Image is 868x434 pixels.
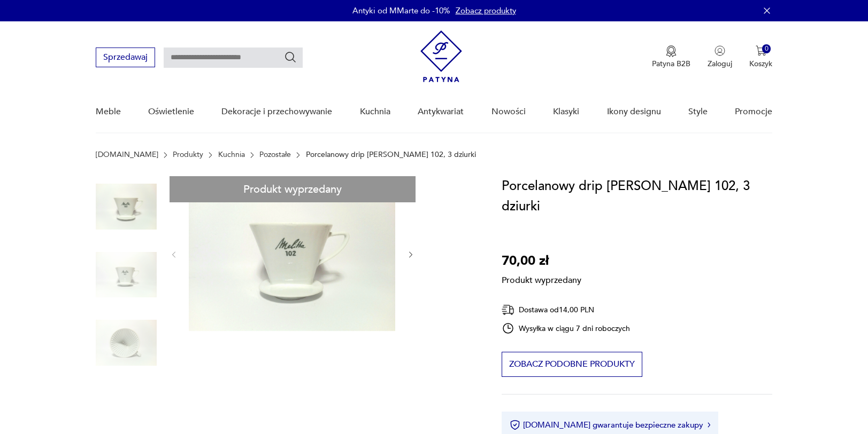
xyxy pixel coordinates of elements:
[96,91,121,132] a: Meble
[259,151,291,159] a: Pozostałe
[502,322,630,335] div: Wysyłka w ciągu 7 dni roboczych
[502,271,581,286] p: Produkt wyprzedany
[708,45,732,69] button: Zaloguj
[148,91,194,132] a: Oświetlenie
[756,45,766,56] img: Ikona koszyka
[762,44,771,53] div: 0
[502,251,581,271] p: 70,00 zł
[96,48,155,67] button: Sprzedawaj
[360,91,390,132] a: Kuchnia
[96,54,155,62] a: Sprzedawaj
[502,352,642,377] button: Zobacz podobne produkty
[352,5,450,16] p: Antyki od MMarte do -10%
[708,422,711,428] img: Ikona strzałki w prawo
[652,59,690,69] p: Patyna B2B
[708,59,732,69] p: Zaloguj
[735,91,772,132] a: Promocje
[715,45,725,56] img: Ikonka użytkownika
[666,45,677,57] img: Ikona medalu
[218,151,245,159] a: Kuchnia
[502,176,772,217] h1: Porcelanowy drip [PERSON_NAME] 102, 3 dziurki
[502,303,630,317] div: Dostawa od 14,00 PLN
[510,420,710,430] button: [DOMAIN_NAME] gwarantuje bezpieczne zakupy
[420,30,462,82] img: Patyna - sklep z meblami i dekoracjami vintage
[418,91,464,132] a: Antykwariat
[688,91,708,132] a: Style
[96,151,158,159] a: [DOMAIN_NAME]
[607,91,661,132] a: Ikony designu
[284,51,297,64] button: Szukaj
[652,45,690,69] a: Ikona medaluPatyna B2B
[306,151,476,159] p: Porcelanowy drip [PERSON_NAME] 102, 3 dziurki
[456,5,516,16] a: Zobacz produkty
[491,91,526,132] a: Nowości
[652,45,690,69] button: Patyna B2B
[749,59,772,69] p: Koszyk
[510,420,520,430] img: Ikona certyfikatu
[749,45,772,69] button: 0Koszyk
[221,91,332,132] a: Dekoracje i przechowywanie
[502,303,514,317] img: Ikona dostawy
[173,151,203,159] a: Produkty
[553,91,579,132] a: Klasyki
